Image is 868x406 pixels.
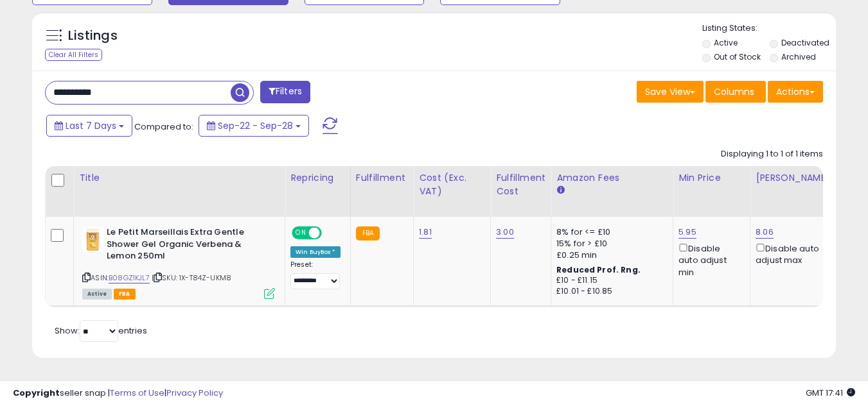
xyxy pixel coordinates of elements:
[496,171,545,198] div: Fulfillment Cost
[781,37,829,48] label: Deactivated
[419,226,432,239] a: 1.81
[714,85,754,98] span: Columns
[13,387,223,400] div: seller snap | |
[556,226,663,238] div: 8% for <= £10
[714,37,738,48] label: Active
[496,226,514,239] a: 3.00
[781,51,816,62] label: Archived
[82,226,275,298] div: ASIN:
[714,51,761,62] label: Out of Stock
[152,273,231,283] span: | SKU: 1X-T84Z-UKM8
[356,226,380,241] small: FBA
[702,22,836,35] p: Listing States:
[68,27,118,45] h5: Listings
[320,228,341,239] span: OFF
[678,171,745,185] div: Min Price
[79,171,279,185] div: Title
[556,286,663,297] div: £10.01 - £10.85
[756,226,774,239] a: 8.06
[806,387,855,399] span: 2025-10-6 17:41 GMT
[290,171,345,185] div: Repricing
[55,325,147,337] span: Show: entries
[419,171,485,198] div: Cost (Exc. VAT)
[107,226,263,266] b: Le Petit Marseillais Extra Gentle Shower Gel Organic Verbena & Lemon 250ml
[756,171,832,185] div: [PERSON_NAME]
[110,387,164,399] a: Terms of Use
[13,387,60,399] strong: Copyright
[199,115,309,137] button: Sep-22 - Sep-28
[45,49,102,61] div: Clear All Filters
[218,119,293,132] span: Sep-22 - Sep-28
[678,241,740,278] div: Disable auto adjust min
[678,226,696,239] a: 5.95
[134,121,193,133] span: Compared to:
[290,246,341,258] div: Win BuyBox *
[260,81,310,103] button: Filters
[82,226,103,252] img: 41y5YWIKnYL._SL40_.jpg
[46,115,132,137] button: Last 7 Days
[768,81,823,103] button: Actions
[290,260,341,289] div: Preset:
[637,81,704,103] button: Save View
[556,275,663,286] div: £10 - £11.15
[756,241,828,266] div: Disable auto adjust max
[556,185,564,196] small: Amazon Fees.
[556,250,663,261] div: £0.25 min
[66,119,116,132] span: Last 7 Days
[556,238,663,250] div: 15% for > £10
[705,81,766,103] button: Columns
[293,228,309,239] span: ON
[721,148,823,160] div: Displaying 1 to 1 of 1 items
[114,289,136,300] span: FBA
[556,171,668,185] div: Amazon Fees
[556,264,641,275] b: Reduced Prof. Rng.
[166,387,223,399] a: Privacy Policy
[82,289,112,300] span: All listings currently available for purchase on Amazon
[356,171,408,185] div: Fulfillment
[109,273,150,283] a: B08GZ1KJL7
